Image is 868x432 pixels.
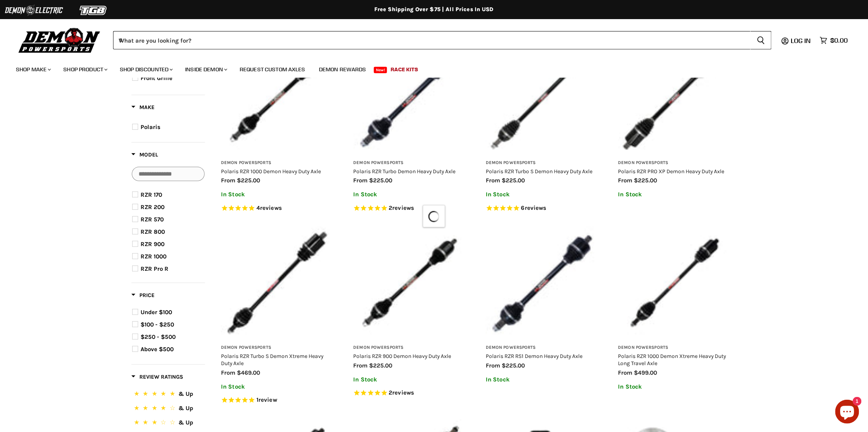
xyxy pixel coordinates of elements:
[260,204,282,211] span: reviews
[237,177,260,184] span: $225.00
[354,160,466,166] h3: Demon Powersports
[354,42,466,154] img: Polaris RZR Turbo Demon Heavy Duty Axle
[131,151,158,161] button: Filter by Model
[618,353,726,366] a: Polaris RZR 1000 Demon Xtreme Heavy Duty Long Travel Axle
[258,396,277,403] span: review
[354,204,466,213] span: Rated 5.0 out of 5 stars 2 reviews
[618,168,725,174] a: Polaris RZR PRO XP Demon Heavy Duty Axle
[833,400,862,426] inbox-online-store-chat: Shopify online store chat
[354,227,466,339] img: Polaris RZR 900 Demon Heavy Duty Axle
[221,204,334,213] span: Rated 5.0 out of 5 stars 4 reviews
[237,369,260,376] span: $469.00
[4,3,64,18] img: Demon Electric Logo 2
[486,362,500,369] span: from
[221,160,334,166] h3: Demon Powersports
[618,42,731,154] img: Polaris RZR PRO XP Demon Heavy Duty Axle
[221,345,334,351] h3: Demon Powersports
[618,160,731,166] h3: Demon Powersports
[64,3,123,18] img: TGB Logo 2
[221,177,235,184] span: from
[141,228,165,235] span: RZR 800
[221,369,235,376] span: from
[486,376,598,383] p: In Stock
[369,177,393,184] span: $225.00
[618,369,633,376] span: from
[831,37,848,44] span: $0.00
[486,204,598,213] span: Rated 4.8 out of 5 stars 6 reviews
[178,390,193,397] span: & Up
[16,26,103,54] img: Demon Powersports
[392,204,414,211] span: reviews
[502,177,525,184] span: $225.00
[354,168,456,174] a: Polaris RZR Turbo Demon Heavy Duty Axle
[256,396,277,403] span: 1 reviews
[486,345,598,351] h3: Demon Powersports
[486,160,598,166] h3: Demon Powersports
[131,104,154,113] button: Filter by Make
[525,204,547,211] span: reviews
[634,369,657,376] span: $499.00
[354,177,368,184] span: from
[141,216,164,223] span: RZR 570
[141,321,174,328] span: $100 - $250
[369,362,393,369] span: $225.00
[354,362,368,369] span: from
[10,58,846,78] ul: Main menu
[131,373,183,383] button: Filter by Review Ratings
[486,168,592,174] a: Polaris RZR Turbo S Demon Heavy Duty Axle
[114,61,178,78] a: Shop Discounted
[618,227,731,339] a: Polaris RZR 1000 Demon Xtreme Heavy Duty Long Travel Axle
[132,389,204,401] button: 5 Stars.
[374,67,387,73] span: New!
[354,353,452,359] a: Polaris RZR 900 Demon Heavy Duty Axle
[179,61,232,78] a: Inside Demon
[131,373,183,380] span: Review Ratings
[10,61,56,78] a: Shop Make
[618,345,731,351] h3: Demon Powersports
[486,191,598,198] p: In Stock
[354,376,466,383] p: In Stock
[141,253,166,260] span: RZR 1000
[313,61,372,78] a: Demon Rewards
[816,35,852,46] a: $0.00
[354,191,466,198] p: In Stock
[141,240,164,248] span: RZR 900
[354,345,466,351] h3: Demon Powersports
[113,31,751,49] input: When autocomplete results are available use up and down arrows to review and enter to select
[131,104,154,111] span: Make
[634,177,657,184] span: $225.00
[389,389,414,396] span: 2 reviews
[234,61,311,78] a: Request Custom Axles
[221,168,321,174] a: Polaris RZR 1000 Demon Heavy Duty Axle
[486,42,598,154] img: Polaris RZR Turbo S Demon Heavy Duty Axle
[115,6,753,13] div: Free Shipping Over $75 | All Prices In USD
[57,61,112,78] a: Shop Product
[141,191,162,198] span: RZR 170
[132,403,204,415] button: 4 Stars.
[751,31,772,49] button: Search
[486,227,598,339] img: Polaris RZR RS1 Demon Heavy Duty Axle
[385,61,424,78] a: Race Kits
[141,123,160,131] span: Polaris
[141,74,172,82] span: Front Grille
[178,419,193,426] span: & Up
[141,265,168,272] span: RZR Pro R
[221,227,334,339] img: Polaris RZR Turbo S Demon Xtreme Heavy Duty Axle
[141,333,176,340] span: $250 - $500
[486,353,583,359] a: Polaris RZR RS1 Demon Heavy Duty Axle
[221,396,334,405] span: Rated 5.0 out of 5 stars 1 reviews
[221,42,334,154] img: Polaris RZR 1000 Demon Heavy Duty Axle
[389,204,414,211] span: 2 reviews
[787,37,816,44] a: Log in
[132,167,205,181] input: Search Options
[392,389,414,396] span: reviews
[178,405,193,412] span: & Up
[618,383,731,390] p: In Stock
